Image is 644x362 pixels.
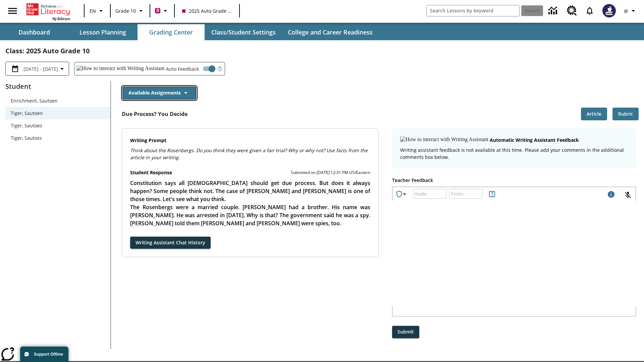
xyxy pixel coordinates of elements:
span: [DATE] - [DATE] [23,65,58,72]
button: Profile/Settings [620,5,641,17]
img: Avatar [602,4,616,17]
div: Tiger, Sautoen [5,107,110,119]
p: Due Process? You Decide [122,110,187,118]
img: How to interact with Writing Assistant [400,136,488,143]
svg: Collapse Date Range Filter [58,65,66,73]
img: How to interact with Writing Assistant [76,65,165,72]
button: Achievements [392,187,411,201]
button: Select a new avatar [598,2,620,19]
button: Article, Will open in new tab [581,108,607,121]
input: Points: Must be equal to or less than 25. [449,185,483,202]
input: Grade: Letters, numbers, %, + and - are allowed. [413,185,446,202]
div: Home [26,2,70,21]
button: Select the date range menu item [8,65,66,73]
p: [PERSON_NAME] and [PERSON_NAME] were arrested. They were put on tri [130,227,371,235]
button: Grade: Grade 10, Select a grade [113,5,148,17]
p: Teacher Feedback [392,177,636,184]
button: Open side menu [3,1,22,21]
p: The Rosenbergs were a married couple. [PERSON_NAME] had a brother. His name was [PERSON_NAME]. He... [130,203,371,227]
button: Grading Center [138,24,205,40]
button: Rules for Earning Points and Achievements, Will open in new tab [485,187,499,201]
span: Tiger, Sautoes [11,122,105,129]
p: Writing Prompt [130,137,371,144]
span: EN [90,7,96,14]
button: Rubric, Will open in new tab [612,108,639,121]
button: Click to activate and allow voice recognition [620,187,636,203]
button: College and Career Readiness [282,24,378,40]
button: Language: EN, Select a language [87,5,108,17]
p: Constitution says all [DEMOGRAPHIC_DATA] should get due process. But does it always happen? Some ... [130,179,371,203]
button: Submit [392,326,419,338]
h2: Class : 2025 Auto Grade 10 [5,46,639,56]
p: Student Response [130,179,371,229]
button: Writing Assistant Chat History [130,237,211,249]
span: Auto Feedback [166,65,199,72]
span: 2025 Auto Grade 10 [182,7,232,14]
a: Data Center [544,2,563,20]
div: Think about the Rosenbergs. Do you think they were given a fair trial? Why or why not? Use facts ... [130,147,371,161]
p: Submitted on [DATE] 12:31 PM US/Eastern [291,169,370,176]
button: Open Help for Writing Assistant [215,62,225,75]
button: Available Assignments [122,86,196,100]
div: Tiger, Sautoes [5,119,110,132]
p: Writing assistant feedback is not available at this time. Please add your comments in the additio... [400,146,628,161]
span: Grade 10 [115,7,136,14]
button: Support Offline [20,347,68,362]
div: Grade: Letters, numbers, %, + and - are allowed. [413,189,446,199]
div: Enrichment, Sautoen [5,95,110,107]
button: Lesson Planning [69,24,136,40]
span: @ [624,7,628,14]
p: Student Response [130,169,172,176]
button: Boost Class color is violet red. Change class color [152,5,172,17]
span: Enrichment, Sautoen [11,97,105,104]
span: NJ Edition [52,16,70,21]
div: Maximum 1000 characters Press Escape to exit toolbar and use left and right arrow keys to access ... [607,190,615,200]
div: Tiger, Sautoss [5,132,110,144]
span: B [156,6,159,15]
button: Class/Student Settings [206,24,281,40]
input: search field [427,5,519,16]
a: Notifications [581,2,598,19]
span: Tiger, Sautoen [11,110,105,117]
span: Support Offline [34,352,63,357]
a: Resource Center, Will open in new tab [563,2,581,20]
p: Student [5,81,110,92]
a: Home [26,3,70,16]
div: Points: Must be equal to or less than 25. [449,189,483,199]
p: Automatic writing assistant feedback [490,136,579,144]
span: Tiger, Sautoss [11,134,105,141]
button: Dashboard [1,24,68,40]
